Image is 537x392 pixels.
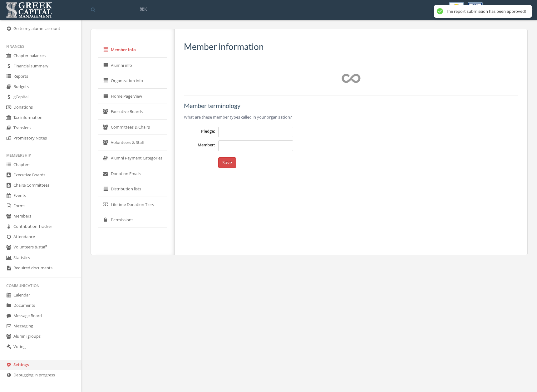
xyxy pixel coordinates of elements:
[98,73,167,89] a: Organization info
[98,104,167,120] a: Executive Boards
[98,197,167,213] a: Lifetime Donation Tiers
[98,212,167,228] a: Permissions
[184,42,518,51] h3: Member information
[98,58,167,73] a: Alumni info
[98,89,167,104] a: Home Page View
[98,181,167,197] a: Distribution lists
[486,2,532,13] div: N [PERSON_NAME]
[98,120,167,135] a: Committees & Chairs
[98,166,167,182] a: Donation Emails
[98,42,167,58] a: Member info
[98,135,167,150] a: Volunteers & Staff
[98,150,167,166] a: Alumni Payment Categories
[184,102,518,109] h5: Member terminology
[184,114,518,120] p: What are these member types called in your organization?
[184,142,215,148] label: Member:
[218,157,236,168] button: Save
[184,128,215,134] label: Pledge:
[446,9,526,14] div: The report submission has been approved!
[140,6,147,12] span: ⌘K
